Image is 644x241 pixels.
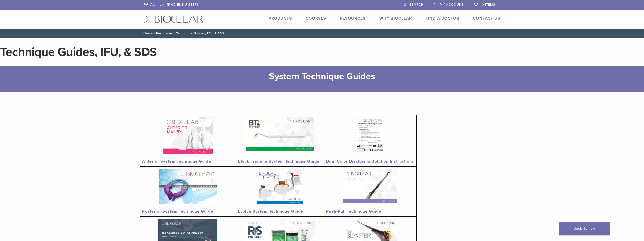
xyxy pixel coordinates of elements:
[153,32,156,35] span: /
[142,159,211,164] a: Anterior System Technique Guide
[409,3,424,7] span: Search
[326,209,381,214] a: Push-Pull Technique Guide
[379,16,412,21] a: Why Bioclear
[173,32,176,35] span: /
[142,209,213,214] a: Posterior System Technique Guide
[306,16,326,21] a: Courses
[238,209,303,214] a: Evolve System Technique Guide
[144,15,204,23] img: Bioclear
[559,222,610,235] a: Back To Top
[440,3,464,7] span: My Account
[156,32,173,35] a: Resources
[482,3,495,7] span: 0 items
[473,16,501,21] a: Contact Us
[111,70,533,82] h2: System Technique Guides
[140,29,504,38] nav: Technique Guides, IFU, & SDS
[426,16,459,21] a: Find A Doctor
[340,16,366,21] a: Resources
[326,159,414,164] a: Dual Color Disclosing Solution Instructions
[268,16,292,21] a: Products
[142,32,153,35] a: Home
[238,159,319,164] a: Black Triangle System Technique Guide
